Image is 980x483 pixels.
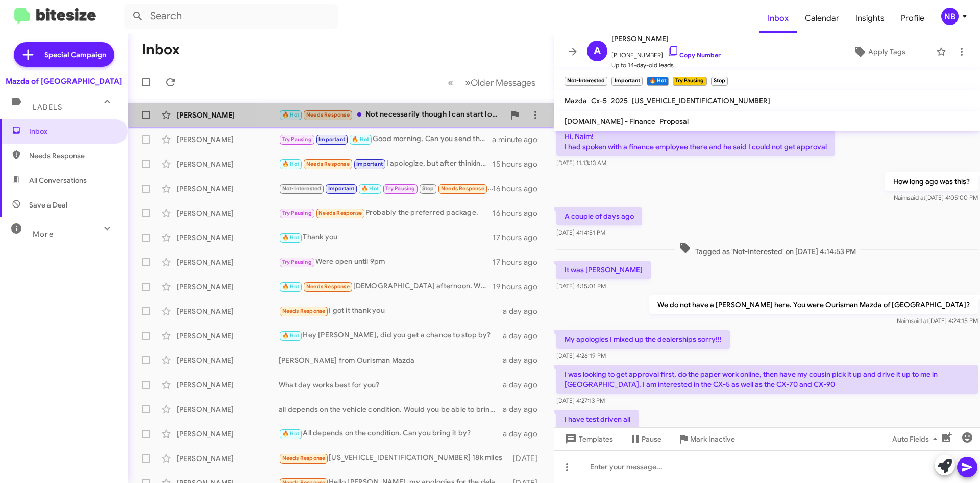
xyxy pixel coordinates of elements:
div: NB [941,8,959,25]
span: Apply Tags [868,42,905,61]
div: Not necessarily though I can start looking closer to end of lease [DATE]. Things are little busy [279,109,505,121]
div: a day ago [503,355,546,365]
div: 17 hours ago [493,257,546,267]
span: Special Campaign [44,50,106,60]
span: Templates [562,430,613,448]
span: Not-Interested [282,185,322,192]
div: Mazda of [GEOGRAPHIC_DATA] [6,76,122,86]
span: Try Pausing [282,259,312,265]
button: Pause [621,430,670,448]
span: Calendar [797,4,847,33]
span: 🔥 Hot [361,185,379,192]
span: Naim [DATE] 4:05:00 PM [894,194,978,201]
span: Mark Inactive [690,430,735,448]
div: [DATE] [508,453,546,464]
div: 17 hours ago [493,233,546,243]
div: a day ago [503,331,546,341]
div: [PERSON_NAME] [177,380,279,390]
div: Probably the preferred package. [279,207,493,219]
button: Previous [442,72,459,93]
span: » [465,76,471,89]
small: 🔥 Hot [647,77,669,86]
div: What day works best for you? [279,380,503,390]
span: « [448,76,453,89]
div: [PERSON_NAME] [177,208,279,218]
span: Inbox [29,126,116,136]
span: Needs Response [306,283,350,290]
span: 🔥 Hot [282,283,300,290]
span: said at [911,317,928,325]
p: How long ago was this? [885,172,978,191]
span: [US_VEHICLE_IDENTIFICATION_NUMBER] [632,96,770,105]
span: Mazda [565,96,587,105]
button: Templates [554,430,621,448]
span: Needs Response [441,185,484,192]
span: Older Messages [471,77,535,88]
h1: Inbox [142,41,180,58]
span: 2025 [611,96,628,105]
a: Copy Number [667,51,721,59]
div: Thank you [279,232,493,243]
div: [PERSON_NAME] [177,233,279,243]
div: [PERSON_NAME] [177,331,279,341]
span: Up to 14-day-old leads [611,60,721,71]
div: a day ago [503,306,546,316]
span: Tagged as 'Not-Interested' on [DATE] 4:14:53 PM [675,242,860,257]
button: Apply Tags [826,42,931,61]
a: Profile [893,4,933,33]
small: Not-Interested [565,77,607,86]
div: 15 hours ago [493,159,546,169]
div: [DEMOGRAPHIC_DATA] afternoon. We actually purchased a CX90 [DATE]. Thank you! [279,281,493,292]
div: I'm sorry for wasting your time [279,182,493,194]
button: NB [933,8,969,25]
span: 🔥 Hot [282,234,300,241]
span: Save a Deal [29,200,67,210]
span: Important [356,160,383,167]
div: [US_VEHICLE_IDENTIFICATION_NUMBER] 18k miles [279,452,508,464]
span: Important [328,185,355,192]
div: [PERSON_NAME] [177,453,279,464]
span: Needs Response [282,308,326,314]
div: [PERSON_NAME] from Ourisman Mazda [279,355,503,365]
span: [DATE] 4:14:51 PM [556,228,605,236]
span: Proposal [659,117,689,126]
span: said at [908,194,925,201]
div: [PERSON_NAME] [177,159,279,169]
span: Labels [33,103,62,112]
button: Mark Inactive [670,430,743,448]
span: [DATE] 4:27:13 PM [556,397,605,404]
div: [PERSON_NAME] [177,404,279,415]
p: We do not have a [PERSON_NAME] here. You were Ourisman Mazda of [GEOGRAPHIC_DATA]? [649,295,978,314]
div: a day ago [503,380,546,390]
p: I was looking to get approval first, do the paper work online, then have my cousin pick it up and... [556,365,978,394]
span: 🔥 Hot [282,111,300,118]
p: A couple of days ago [556,207,642,225]
div: all depends on the vehicle condition. Would you be able to bring you vehicle by? [279,404,503,415]
button: Auto Fields [884,430,949,448]
div: 19 hours ago [493,282,546,292]
input: Search [124,4,338,29]
span: [PERSON_NAME] [611,33,721,45]
span: Stop [422,185,434,192]
span: Needs Response [29,151,116,161]
div: [PERSON_NAME] [177,257,279,267]
nav: Page navigation example [442,72,542,93]
div: [PERSON_NAME] [177,183,279,194]
p: I have test driven all [556,410,639,428]
span: Important [318,136,345,143]
span: Needs Response [318,210,362,216]
span: Insights [847,4,893,33]
span: Try Pausing [282,136,312,143]
div: All depends on the condition. Can you bring it by? [279,428,503,440]
div: Hey [PERSON_NAME], did you get a chance to stop by? [279,330,503,341]
span: [DOMAIN_NAME] - Finance [565,117,655,126]
div: [PERSON_NAME] [177,306,279,316]
div: I apologize, but after thinking a bit more about it, I am not interested in selling at this time. [279,158,493,170]
div: a day ago [503,429,546,439]
a: Inbox [759,4,797,33]
span: Needs Response [306,111,350,118]
div: Good morning, Can you send the Vin and miles to your vehicle? [279,133,492,145]
span: More [33,229,54,239]
div: a minute ago [492,134,546,145]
